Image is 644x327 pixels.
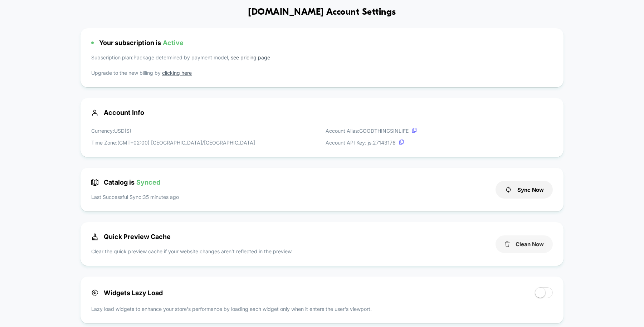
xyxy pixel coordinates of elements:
span: Widgets Lazy Load [91,289,163,297]
span: Active [163,39,184,47]
span: Synced [136,179,160,186]
span: Account Info [91,109,553,116]
span: Catalog is [91,179,160,186]
p: Time Zone: (GMT+02:00) [GEOGRAPHIC_DATA]/[GEOGRAPHIC_DATA] [91,139,255,146]
p: Account Alias: GOODTHINGSINLIFE [326,127,417,135]
p: Subscription plan: Package determined by payment model, [91,54,553,65]
p: Currency: USD ( $ ) [91,127,255,135]
span: Quick Preview Cache [91,233,171,240]
p: Last Successful Sync: 35 minutes ago [91,193,179,201]
p: Clear the quick preview cache if your website changes aren’t reflected in the preview. [91,248,293,255]
a: see pricing page [231,54,270,60]
button: Clean Now [496,235,553,253]
p: Account API Key: js. 27143176 [326,139,417,146]
h1: [DOMAIN_NAME] Account Settings [248,7,396,18]
p: Upgrade to the new billing by [91,69,553,77]
a: clicking here [162,70,192,76]
button: Sync Now [496,181,553,199]
span: Your subscription is [99,39,184,47]
p: Lazy load widgets to enhance your store's performance by loading each widget only when it enters ... [91,305,553,313]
